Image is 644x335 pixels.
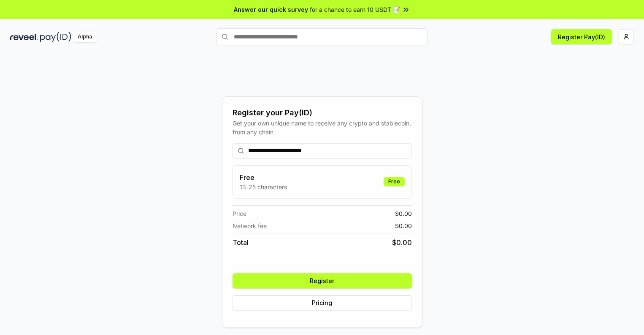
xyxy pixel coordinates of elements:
[240,172,287,182] h3: Free
[233,107,412,119] div: Register your Pay(ID)
[233,221,267,230] span: Network fee
[392,237,412,248] span: $ 0.00
[234,5,308,14] span: Answer our quick survey
[395,221,412,230] span: $ 0.00
[551,29,612,44] button: Register Pay(ID)
[73,32,97,42] div: Alpha
[233,237,249,248] span: Total
[233,295,412,310] button: Pricing
[310,5,400,14] span: for a chance to earn 10 USDT 📝
[395,209,412,218] span: $ 0.00
[233,209,246,218] span: Price
[233,119,412,136] div: Get your own unique name to receive any crypto and stablecoin, from any chain
[233,273,412,289] button: Register
[240,182,287,191] p: 13-25 characters
[10,32,38,42] img: reveel_dark
[384,177,405,186] div: Free
[40,32,71,42] img: pay_id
